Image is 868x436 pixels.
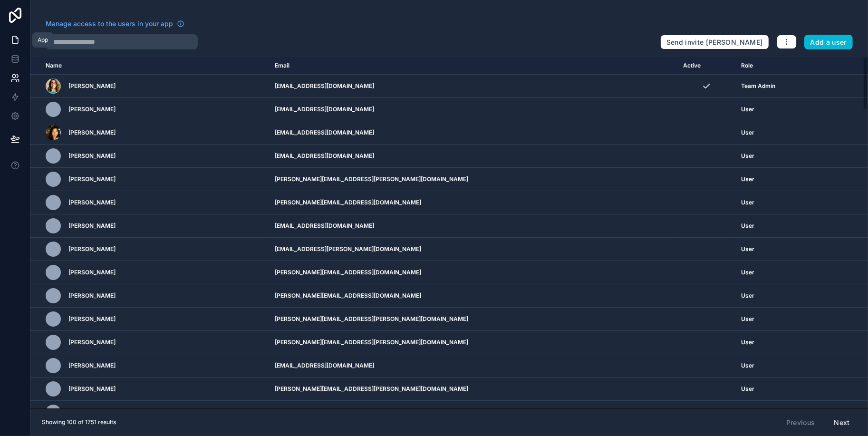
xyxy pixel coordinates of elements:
[741,362,754,369] span: User
[68,362,116,369] span: [PERSON_NAME]
[735,57,826,75] th: Role
[677,57,735,75] th: Active
[269,331,677,354] td: [PERSON_NAME][EMAIL_ADDRESS][PERSON_NAME][DOMAIN_NAME]
[68,152,116,160] span: [PERSON_NAME]
[68,315,116,323] span: [PERSON_NAME]
[68,245,116,253] span: [PERSON_NAME]
[741,82,775,90] span: Team Admin
[741,245,754,253] span: User
[68,106,116,113] span: [PERSON_NAME]
[804,35,853,50] button: Add a user
[269,57,677,75] th: Email
[741,339,754,346] span: User
[269,121,677,145] td: [EMAIL_ADDRESS][DOMAIN_NAME]
[269,354,677,378] td: [EMAIL_ADDRESS][DOMAIN_NAME]
[269,168,677,191] td: [PERSON_NAME][EMAIL_ADDRESS][PERSON_NAME][DOMAIN_NAME]
[269,401,677,424] td: [PERSON_NAME][EMAIL_ADDRESS][DOMAIN_NAME]
[68,385,116,393] span: [PERSON_NAME]
[269,284,677,308] td: [PERSON_NAME][EMAIL_ADDRESS][DOMAIN_NAME]
[269,98,677,121] td: [EMAIL_ADDRESS][DOMAIN_NAME]
[30,57,868,408] div: scrollable content
[269,238,677,261] td: [EMAIL_ADDRESS][PERSON_NAME][DOMAIN_NAME]
[30,57,269,75] th: Name
[38,36,48,44] div: App
[42,418,116,426] span: Showing 100 of 1751 results
[741,106,754,113] span: User
[269,308,677,331] td: [PERSON_NAME][EMAIL_ADDRESS][PERSON_NAME][DOMAIN_NAME]
[68,269,116,276] span: [PERSON_NAME]
[741,199,754,206] span: User
[741,385,754,393] span: User
[741,269,754,276] span: User
[68,199,116,206] span: [PERSON_NAME]
[269,191,677,214] td: [PERSON_NAME][EMAIL_ADDRESS][DOMAIN_NAME]
[741,175,754,183] span: User
[269,378,677,401] td: [PERSON_NAME][EMAIL_ADDRESS][PERSON_NAME][DOMAIN_NAME]
[660,35,769,50] button: Send invite [PERSON_NAME]
[68,175,116,183] span: [PERSON_NAME]
[741,222,754,230] span: User
[269,75,677,98] td: [EMAIL_ADDRESS][DOMAIN_NAME]
[741,152,754,160] span: User
[741,315,754,323] span: User
[269,145,677,168] td: [EMAIL_ADDRESS][DOMAIN_NAME]
[46,19,173,29] span: Manage access to the users in your app
[828,415,857,431] button: Next
[68,82,116,90] span: [PERSON_NAME]
[68,129,116,136] span: [PERSON_NAME]
[269,214,677,238] td: [EMAIL_ADDRESS][DOMAIN_NAME]
[741,292,754,300] span: User
[46,19,184,29] a: Manage access to the users in your app
[68,222,116,230] span: [PERSON_NAME]
[269,261,677,284] td: [PERSON_NAME][EMAIL_ADDRESS][DOMAIN_NAME]
[68,292,116,300] span: [PERSON_NAME]
[741,129,754,136] span: User
[68,339,116,346] span: [PERSON_NAME]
